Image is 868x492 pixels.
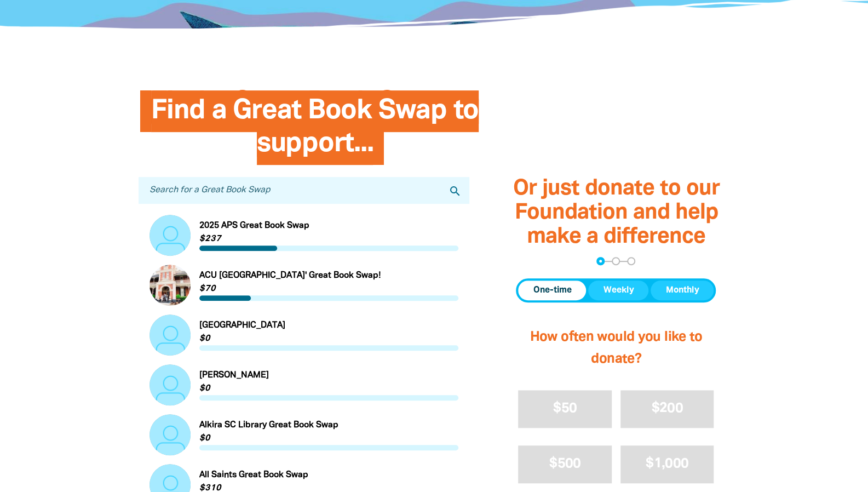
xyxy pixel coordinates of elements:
[516,278,716,302] div: Donation frequency
[620,390,714,428] button: $200
[549,457,580,470] span: $500
[652,402,683,415] span: $200
[588,281,648,300] button: Weekly
[448,185,461,198] i: search
[533,284,571,297] span: One-time
[627,257,635,265] button: Navigate to step 3 of 3 to enter your payment details
[518,281,586,300] button: One-time
[518,390,612,428] button: $50
[513,179,719,247] span: Or just donate to our Foundation and help make a difference
[603,284,634,297] span: Weekly
[151,99,479,165] span: Find a Great Book Swap to support...
[553,402,577,415] span: $50
[665,284,699,297] span: Monthly
[620,445,714,483] button: $1,000
[518,445,612,483] button: $500
[651,281,714,300] button: Monthly
[516,316,716,381] h2: How often would you like to donate?
[612,257,620,265] button: Navigate to step 2 of 3 to enter your details
[596,257,605,265] button: Navigate to step 1 of 3 to enter your donation amount
[646,457,688,470] span: $1,000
